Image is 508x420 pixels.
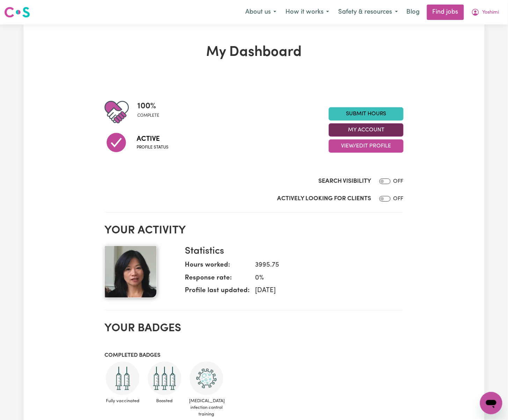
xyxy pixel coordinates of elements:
span: OFF [393,179,404,184]
dd: 0 % [249,273,398,283]
button: View/Edit Profile [329,139,404,153]
dd: 3995.75 [249,260,398,270]
dt: Response rate: [185,273,249,286]
span: Yoshimi [482,9,499,16]
a: Find jobs [427,5,464,20]
span: Profile status [137,144,168,151]
img: CS Academy: COVID-19 Infection Control Training course completed [190,362,223,395]
span: OFF [393,196,404,202]
label: Actively Looking for Clients [277,194,371,203]
span: Fully vaccinated [104,395,141,407]
img: Your profile picture [104,246,157,298]
h2: Your activity [104,224,404,237]
iframe: Button to launch messaging window [480,392,502,414]
button: My Account [329,123,404,137]
button: About us [241,5,281,20]
h3: Completed badges [104,352,404,359]
dd: [DATE] [249,286,398,296]
button: Safety & resources [334,5,402,20]
button: My Account [467,5,504,20]
button: How it works [281,5,334,20]
a: Blog [402,5,424,20]
dt: Profile last updated: [185,286,249,299]
span: 100 % [137,100,159,113]
h1: My Dashboard [104,44,404,61]
img: Careseekers logo [4,6,30,19]
a: Submit Hours [329,107,404,121]
span: Active [137,134,168,144]
img: Care and support worker has received booster dose of COVID-19 vaccination [148,362,181,395]
a: Careseekers logo [4,4,30,20]
div: Profile completeness: 100% [137,100,165,124]
span: Boosted [146,395,183,407]
label: Search Visibility [318,177,371,186]
dt: Hours worked: [185,260,249,273]
span: complete [137,113,159,119]
img: Care and support worker has received 2 doses of COVID-19 vaccine [106,362,139,395]
h2: Your badges [104,322,404,335]
h3: Statistics [185,246,398,258]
